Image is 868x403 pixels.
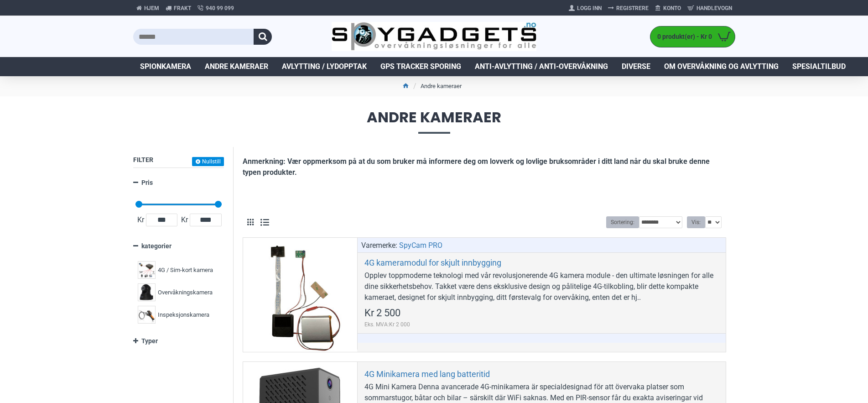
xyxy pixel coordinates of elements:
span: Avlytting / Lydopptak [282,61,367,72]
span: 0 produkt(er) - Kr 0 [650,32,714,42]
span: Hjem [144,4,159,12]
a: Handlevogn [684,1,735,16]
a: Andre kameraer [198,57,275,76]
span: Om overvåkning og avlytting [664,61,779,72]
span: 940 99 099 [206,4,234,12]
span: Spionkamera [140,61,191,72]
a: Spesialtilbud [785,57,852,76]
button: Nullstill [192,157,224,166]
a: SpyCam PRO [399,240,442,251]
span: Diverse [622,61,650,72]
img: SpyGadgets.no [332,22,536,52]
a: 0 produkt(er) - Kr 0 [650,26,735,47]
a: 4G kameramodul for skjult innbygging 4G kameramodul for skjult innbygging [243,238,357,352]
a: kategorier [133,238,224,254]
span: Handlevogn [696,4,732,12]
span: Spesialtilbud [792,61,846,72]
img: 4G / Sim-kort kamera [138,261,156,279]
a: Pris [133,175,224,191]
a: Spionkamera [133,57,198,76]
span: Konto [663,4,681,12]
label: Vis: [687,216,705,228]
span: Kr 2 500 [364,308,400,318]
span: 4G / Sim-kort kamera [158,266,213,275]
span: Anti-avlytting / Anti-overvåkning [475,61,608,72]
img: Overvåkningskamera [138,283,156,301]
span: Filter [133,156,153,163]
a: Om overvåkning og avlytting [657,57,785,76]
span: Varemerke: [361,240,397,251]
a: Logg Inn [566,1,605,16]
img: Inspeksjonskamera [138,306,156,324]
div: Opplev toppmoderne teknologi med vår revolusjonerende 4G kamera module - den ultimate løsningen f... [364,270,719,303]
span: Andre kameraer [133,110,735,133]
a: Avlytting / Lydopptak [275,57,374,76]
span: GPS Tracker Sporing [380,61,461,72]
span: Kr [179,215,190,225]
a: Registrere [605,1,652,16]
a: Typer [133,333,224,349]
span: Kr [135,215,146,225]
span: Overvåkningskamera [158,288,213,297]
span: Inspeksjonskamera [158,310,209,319]
span: Logg Inn [577,4,602,12]
a: 4G kameramodul for skjult innbygging [364,257,501,268]
span: Registrere [616,4,649,12]
b: Anmerkning: Vær oppmerksom på at du som bruker må informere deg om lovverk og lovlige bruksområde... [243,157,710,177]
label: Sortering: [606,216,639,228]
a: GPS Tracker Sporing [374,57,468,76]
span: Eks. MVA:Kr 2 000 [364,320,410,329]
span: Andre kameraer [205,61,268,72]
a: Diverse [615,57,657,76]
span: Frakt [174,4,191,12]
a: 4G Minikamera med lang batteritid [364,369,490,379]
a: Anti-avlytting / Anti-overvåkning [468,57,615,76]
a: Konto [652,1,684,16]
